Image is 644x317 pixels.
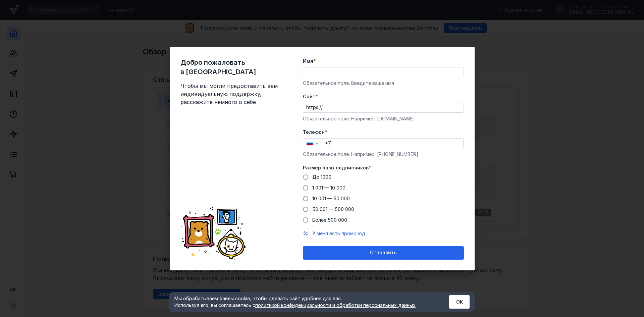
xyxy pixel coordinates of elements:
[303,164,369,171] span: Размер базы подписчиков
[312,185,345,191] span: 1 001 — 10 000
[312,230,365,236] span: У меня есть промокод
[180,82,281,106] span: Чтобы мы могли предоставить вам индивидуальную поддержку, расскажите немного о себе
[303,115,464,122] div: Обязательное поле. Например: [DOMAIN_NAME]
[303,151,464,158] div: Обязательное поле. Например: [PHONE_NUMBER]
[312,206,354,212] span: 50 001 — 500 000
[312,196,350,201] span: 10 001 — 50 000
[449,295,470,309] button: ОК
[312,230,365,237] button: У меня есть промокод
[180,58,281,76] span: Добро пожаловать в [GEOGRAPHIC_DATA]
[312,217,347,223] span: Более 500 000
[303,129,325,136] span: Телефон
[303,246,464,260] button: Отправить
[303,93,316,100] span: Cайт
[312,174,331,180] span: До 1000
[255,302,416,308] a: политикой конфиденциальности и обработки персональных данных
[370,250,396,256] span: Отправить
[303,80,464,87] div: Обязательное поле. Введите ваше имя
[174,295,433,309] div: Мы обрабатываем файлы cookie, чтобы сделать сайт удобнее для вас. Используя его, вы соглашаетесь c
[303,58,313,64] span: Имя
